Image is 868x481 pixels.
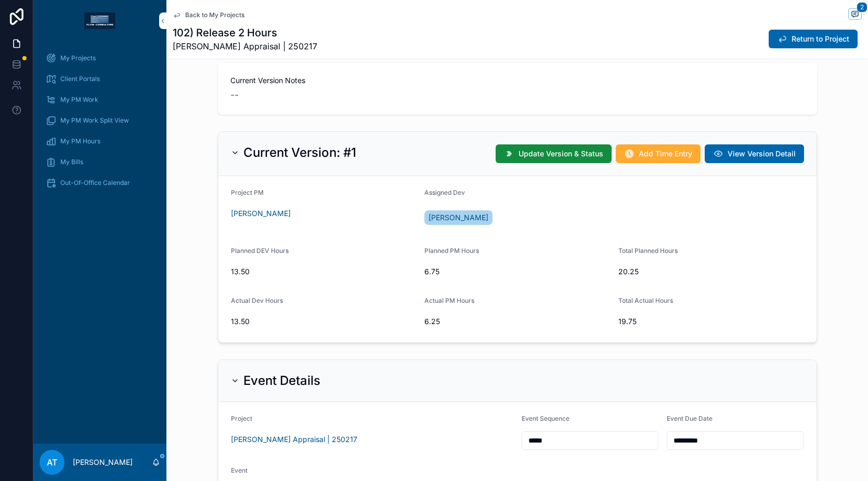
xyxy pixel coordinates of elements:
a: My PM Hours [40,132,160,151]
span: 13.50 [231,316,417,327]
span: Project PM [231,189,264,196]
span: Current Version Notes [230,75,805,86]
button: Add Time Entry [616,144,701,163]
span: 6.75 [424,266,610,277]
span: 20.25 [618,266,804,277]
a: Back to My Projects [173,11,244,19]
a: My Projects [40,49,160,68]
span: Out-Of-Office Calendar [60,179,130,187]
span: Project [231,415,252,422]
button: 2 [848,8,862,21]
span: Update Version & Status [519,149,603,159]
span: AT [47,456,57,469]
span: 6.25 [424,316,610,327]
span: My Bills [60,158,83,166]
span: Planned DEV Hours [231,247,289,255]
a: Out-Of-Office Calendar [40,173,160,192]
span: My PM Work Split View [60,116,129,125]
a: My Bills [40,153,160,171]
img: App logo [84,12,115,29]
span: [PERSON_NAME] Appraisal | 250217 [173,40,317,52]
span: My PM Hours [60,137,100,145]
span: Event [231,466,248,474]
a: [PERSON_NAME] Appraisal | 250217 [231,434,357,445]
span: Actual Dev Hours [231,297,283,304]
a: My PM Work [40,90,160,109]
button: View Version Detail [705,144,804,163]
span: Return to Project [792,34,849,44]
h2: Event Details [243,372,320,389]
h2: Current Version: #1 [243,144,356,161]
span: Actual PM Hours [424,297,474,304]
span: Client Portals [60,75,100,83]
div: scrollable content [33,42,166,206]
span: My Projects [60,54,96,62]
a: [PERSON_NAME] [231,208,291,219]
button: Return to Project [769,30,858,48]
span: 19.75 [618,316,804,327]
span: -- [230,88,239,102]
h1: 102) Release 2 Hours [173,25,317,40]
span: Planned PM Hours [424,247,479,255]
span: Back to My Projects [185,11,244,19]
span: Event Sequence [522,415,569,422]
span: Add Time Entry [639,149,692,159]
span: My PM Work [60,96,98,104]
span: [PERSON_NAME] [429,212,488,223]
span: Total Planned Hours [618,247,678,255]
a: My PM Work Split View [40,111,160,130]
p: [PERSON_NAME] [73,457,133,467]
button: Update Version & Status [496,144,612,163]
span: Event Due Date [667,415,712,422]
a: [PERSON_NAME] [424,210,493,225]
span: 2 [857,2,867,12]
a: Client Portals [40,70,160,88]
span: Assigned Dev [424,189,465,196]
span: 13.50 [231,266,417,277]
span: View Version Detail [728,149,796,159]
span: Total Actual Hours [618,297,673,304]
